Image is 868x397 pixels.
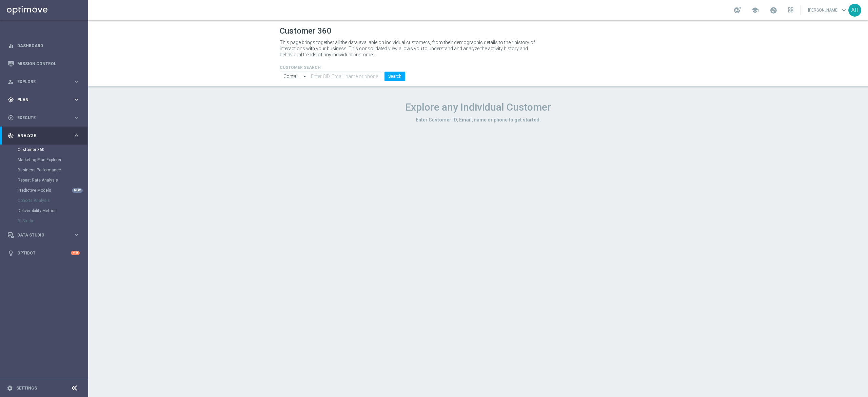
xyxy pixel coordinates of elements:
span: Plan [17,98,73,102]
i: keyboard_arrow_right [73,96,80,103]
div: Mission Control [8,55,80,73]
a: Repeat Rate Analysis [18,177,71,183]
span: Data Studio [17,233,73,237]
a: Marketing Plan Explorer [18,157,71,163]
a: Business Performance [18,167,71,173]
div: NEW [72,188,83,193]
div: Analyze [8,133,73,139]
div: Repeat Rate Analysis [18,175,87,185]
div: Predictive Models [18,185,87,195]
a: [PERSON_NAME]keyboard_arrow_down [807,5,848,15]
span: Analyze [17,134,73,138]
i: keyboard_arrow_right [73,78,80,85]
button: gps_fixed Plan keyboard_arrow_right [7,97,80,102]
i: keyboard_arrow_right [73,232,80,238]
a: Customer 360 [18,147,71,152]
div: Data Studio [8,232,73,238]
span: keyboard_arrow_down [840,6,848,14]
h3: Enter Customer ID, Email, name or phone to get started. [280,117,676,123]
h1: Customer 360 [280,26,676,36]
i: track_changes [8,133,14,139]
div: Customer 360 [18,145,87,155]
button: lightbulb Optibot +10 [7,250,80,256]
i: play_circle_outline [8,115,14,121]
input: Contains [280,72,309,81]
a: Predictive Models [18,188,71,193]
button: track_changes Analyze keyboard_arrow_right [7,133,80,138]
div: Explore [8,79,73,85]
div: Plan [8,97,73,103]
div: Dashboard [8,37,80,55]
a: Deliverability Metrics [18,208,71,213]
div: AB [848,4,861,17]
button: person_search Explore keyboard_arrow_right [7,79,80,84]
div: Execute [8,115,73,121]
a: Settings [16,386,37,390]
span: Explore [17,80,73,84]
h1: Explore any Individual Customer [280,101,676,113]
div: Deliverability Metrics [18,206,87,216]
i: gps_fixed [8,97,14,103]
p: This page brings together all the data available on individual customers, from their demographic ... [280,39,541,58]
button: Mission Control [7,61,80,67]
span: Execute [17,116,73,120]
button: Search [384,72,405,81]
div: Marketing Plan Explorer [18,155,87,165]
button: Data Studio keyboard_arrow_right [7,232,80,238]
div: +10 [71,251,80,255]
h4: CUSTOMER SEARCH [280,65,405,70]
i: keyboard_arrow_right [73,114,80,121]
i: equalizer [8,43,14,49]
div: BI Studio [18,216,87,226]
div: Cohorts Analysis [18,195,87,206]
div: Business Performance [18,165,87,175]
a: Dashboard [17,37,80,55]
a: Optibot [17,244,71,262]
input: Enter CID, Email, name or phone [309,72,381,81]
i: arrow_drop_down [302,72,309,81]
i: person_search [8,79,14,85]
div: Optibot [8,244,80,262]
span: school [751,6,759,14]
button: equalizer Dashboard [7,43,80,49]
button: play_circle_outline Execute keyboard_arrow_right [7,115,80,120]
i: keyboard_arrow_right [73,132,80,139]
a: Mission Control [17,55,80,73]
i: settings [7,385,13,391]
i: lightbulb [8,250,14,256]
